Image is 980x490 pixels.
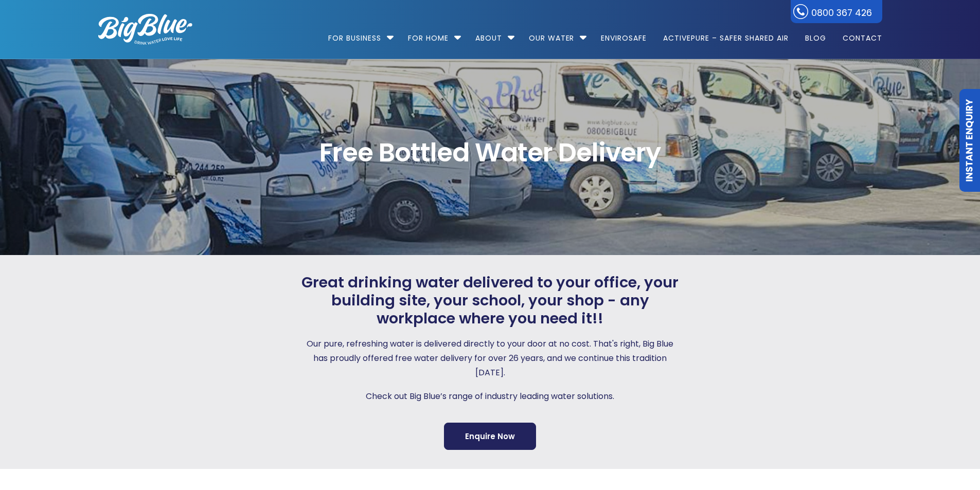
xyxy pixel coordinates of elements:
p: Our pure, refreshing water is delivered directly to your door at no cost. That's right, Big Blue ... [299,337,682,380]
a: Enquire Now [444,423,536,450]
img: logo [98,14,192,45]
span: Free Bottled Water Delivery [98,140,882,166]
span: Great drinking water delivered to your office, your building site, your school, your shop - any w... [299,274,682,327]
a: Instant Enquiry [959,89,980,192]
p: Check out Big Blue’s range of industry leading water solutions. [299,389,682,404]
